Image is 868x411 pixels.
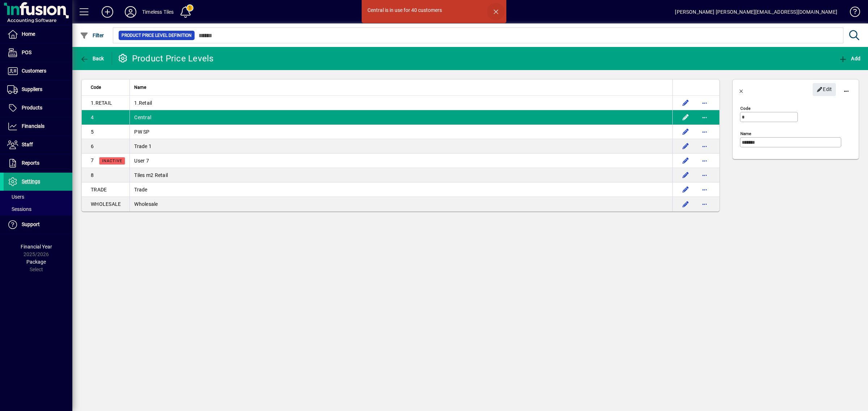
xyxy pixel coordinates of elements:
[22,86,42,92] span: Suppliers
[699,97,710,109] button: More options
[80,56,104,61] span: Back
[96,5,119,18] button: Add
[4,99,72,117] a: Products
[699,112,710,123] button: More options
[680,97,692,109] button: Edit
[680,198,692,210] button: Edit
[134,83,146,91] span: Name
[699,155,710,166] button: More options
[91,99,112,107] span: 1.RETAIL
[91,128,94,135] span: 5
[129,110,672,125] td: Central
[733,81,750,98] button: Back
[129,153,672,168] td: User 7
[22,142,33,147] span: Staff
[91,114,94,121] span: 4
[4,25,72,43] a: Home
[4,117,72,135] a: Financials
[680,155,692,166] button: Edit
[680,184,692,195] button: Edit
[675,6,837,18] div: [PERSON_NAME] [PERSON_NAME][EMAIL_ADDRESS][DOMAIN_NAME]
[817,83,832,95] span: Edit
[22,221,40,227] span: Support
[740,106,750,111] mat-label: Code
[22,68,46,74] span: Customers
[129,96,672,110] td: 1.Retail
[122,32,192,39] span: Product Price Level Definition
[102,159,122,163] span: Inactive
[680,169,692,181] button: Edit
[844,1,859,25] a: Knowledge Base
[118,53,214,64] div: Product Price Levels
[91,83,101,91] span: Code
[4,62,72,80] a: Customers
[72,52,112,65] app-page-header-button: Back
[699,184,710,195] button: More options
[699,126,710,138] button: More options
[22,160,39,166] span: Reports
[4,191,72,203] a: Users
[4,154,72,172] a: Reports
[837,52,862,65] button: Add
[680,112,692,123] button: Edit
[680,140,692,152] button: Edit
[7,206,31,212] span: Sessions
[119,5,142,18] button: Profile
[129,168,672,182] td: Tiles m2 Retail
[4,203,72,215] a: Sessions
[699,198,710,210] button: More options
[22,105,42,111] span: Products
[26,259,46,265] span: Package
[699,169,710,181] button: More options
[21,244,52,250] span: Financial Year
[740,131,751,136] mat-label: Name
[91,143,94,150] span: 6
[142,6,174,18] div: Timeless Tiles
[129,182,672,197] td: Trade
[91,172,94,179] span: 8
[22,31,35,37] span: Home
[91,186,107,193] span: TRADE
[78,52,106,65] button: Back
[22,49,31,55] span: POS
[813,83,836,96] button: Edit
[4,136,72,154] a: Staff
[699,140,710,152] button: More options
[4,216,72,234] a: Support
[22,178,40,184] span: Settings
[91,157,94,164] span: 7
[4,44,72,62] a: POS
[78,29,106,42] button: Filter
[7,194,24,200] span: Users
[4,81,72,99] a: Suppliers
[129,139,672,153] td: Trade 1
[91,200,121,208] span: WHOLESALE
[129,125,672,139] td: PW SP
[129,197,672,211] td: Wholesale
[80,33,104,38] span: Filter
[680,126,692,138] button: Edit
[22,123,44,129] span: Financials
[839,56,860,61] span: Add
[838,81,855,98] button: More options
